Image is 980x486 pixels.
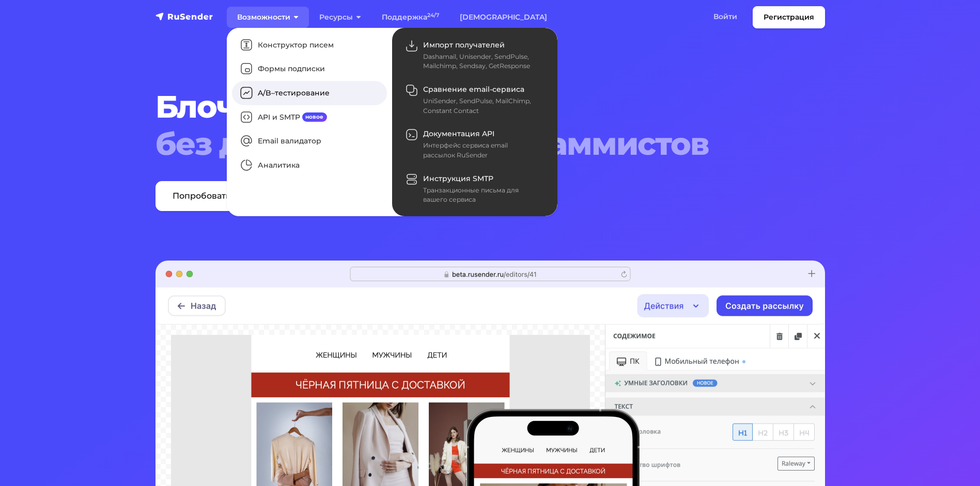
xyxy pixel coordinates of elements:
span: Импорт получателей [423,40,505,50]
a: Аналитика [232,153,387,177]
img: RuSender [155,11,213,22]
sup: 24/7 [427,12,439,19]
span: Инструкция SMTP [423,174,493,183]
h1: Блочный конструктор, [155,88,768,163]
span: без дизайнеров и программистов [155,125,768,163]
span: Сравнение email-сервиса [423,85,524,94]
a: Поддержка24/7 [371,7,449,28]
a: Импорт получателей Dashamail, Unisender, SendPulse, Mailchimp, Sendsay, GetResponse [397,33,552,77]
a: Возможности [227,7,309,28]
a: A/B–тестирование [232,81,387,105]
a: API и SMTPновое [232,105,387,129]
a: Инструкция SMTP Транзакционные письма для вашего сервиса [397,167,552,211]
a: Email валидатор [232,129,387,154]
a: Регистрация [753,6,825,28]
a: Формы подписки [232,57,387,82]
div: Интерфейс сервиса email рассылок RuSender [423,141,540,160]
a: Конструктор писем [232,33,387,57]
a: Документация API Интерфейс сервиса email рассылок RuSender [397,122,552,167]
div: UniSender, SendPulse, MailChimp, Constant Contact [423,96,540,116]
a: [DEMOGRAPHIC_DATA] [449,7,557,28]
a: Попробовать бесплатно [155,181,295,211]
span: новое [302,112,328,122]
a: Войти [703,6,748,27]
div: Транзакционные письма для вашего сервиса [423,186,540,205]
div: Dashamail, Unisender, SendPulse, Mailchimp, Sendsay, GetResponse [423,52,540,71]
a: Сравнение email-сервиса UniSender, SendPulse, MailChimp, Constant Contact [397,77,552,122]
span: Документация API [423,129,494,138]
a: Ресурсы [309,7,371,28]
